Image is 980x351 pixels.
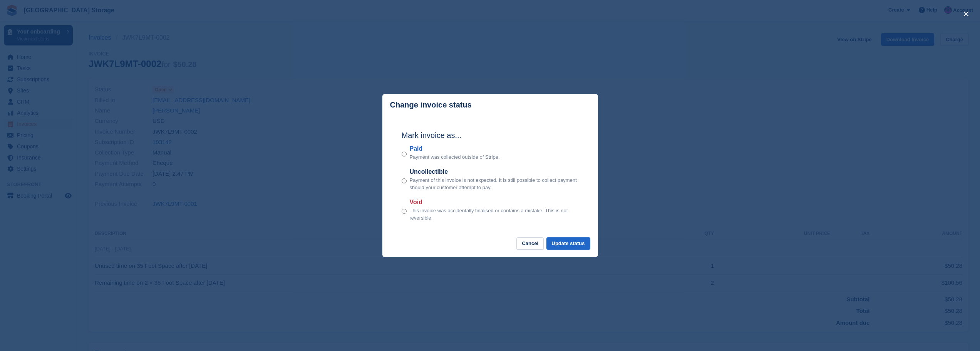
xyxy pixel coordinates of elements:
p: Change invoice status [390,101,472,109]
p: This invoice was accidentally finalised or contains a mistake. This is not reversible. [410,207,579,222]
label: Uncollectible [410,167,579,176]
label: Void [410,198,579,207]
p: Payment of this invoice is not expected. It is still possible to collect payment should your cust... [410,176,579,191]
p: Payment was collected outside of Stripe. [410,153,500,161]
button: Cancel [516,237,544,250]
button: Update status [546,237,590,250]
label: Paid [410,144,500,153]
h2: Mark invoice as... [402,129,579,141]
button: close [960,8,972,20]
